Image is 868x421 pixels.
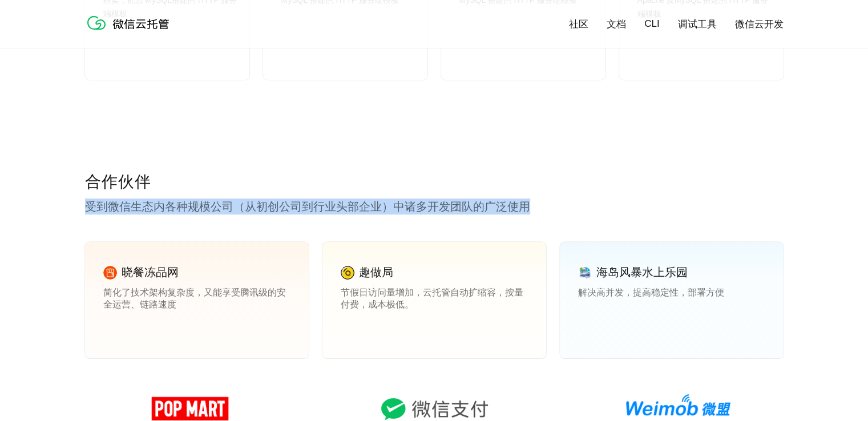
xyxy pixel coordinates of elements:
a: 微信云开发 [735,18,784,31]
p: 受到微信生态内各种规模公司（从初创公司到行业头部企业）中诸多开发团队的广泛使用 [85,199,784,214]
p: 节假日访问量增加，云托管自动扩缩容，按量付费，成本极低。 [341,287,528,310]
p: 海岛风暴水上乐园 [596,265,688,280]
a: 社区 [569,18,588,31]
p: 晓餐冻品网 [122,265,179,280]
p: 解决高并发，提高稳定性，部署方便 [578,287,765,310]
p: 趣做局 [359,265,393,280]
a: 调试工具 [678,18,717,31]
img: 微信云托管 [85,11,176,34]
p: 简化了技术架构复杂度，又能享受腾讯级的安全运营、链路速度 [103,287,290,310]
a: 文档 [607,18,626,31]
p: 合作伙伴 [85,171,784,194]
a: CLI [644,18,659,30]
a: 微信云托管 [85,26,176,36]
